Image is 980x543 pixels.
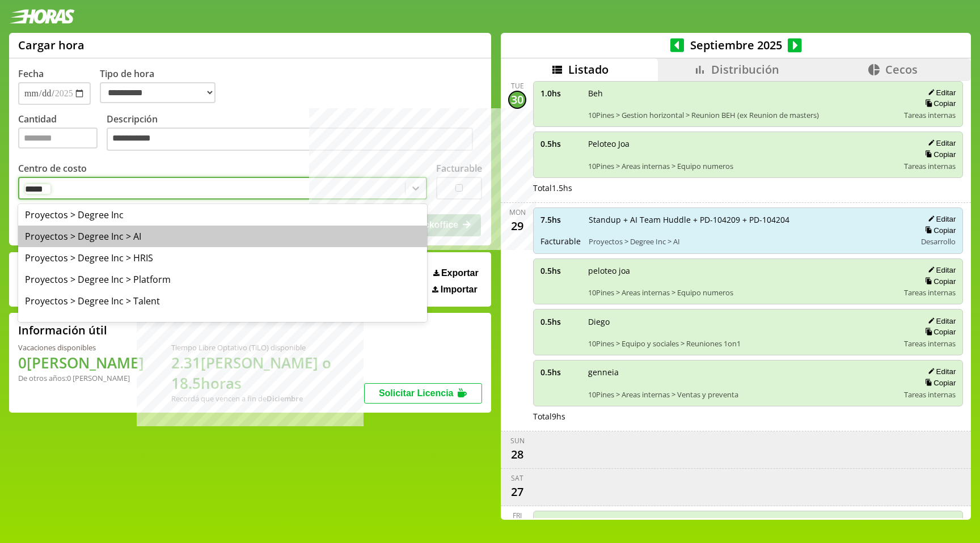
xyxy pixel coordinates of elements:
[508,217,526,235] div: 29
[508,91,526,109] div: 30
[540,517,580,528] span: 1.0 hs
[711,62,779,77] span: Distribución
[18,162,87,175] label: Centro de costo
[904,161,956,171] span: Tareas internas
[107,113,482,154] label: Descripción
[588,265,896,276] span: peloteo joa
[533,411,963,422] div: Total 9 hs
[510,436,525,446] div: Sun
[18,373,144,383] div: De otros años: 0 [PERSON_NAME]
[924,265,956,275] button: Editar
[430,268,482,279] button: Exportar
[540,265,580,276] span: 0.5 hs
[100,67,225,105] label: Tipo de hora
[171,393,364,404] div: Recordá que vencen a fin de
[441,268,479,278] span: Exportar
[18,204,427,226] div: Proyectos > Degree Inc
[904,110,956,120] span: Tareas internas
[924,367,956,376] button: Editar
[533,183,963,193] div: Total 1.5 hs
[441,285,478,295] span: Importar
[924,88,956,97] button: Editar
[922,378,956,388] button: Copiar
[267,393,303,404] b: Diciembre
[18,353,144,373] h1: 0 [PERSON_NAME]
[540,367,580,377] span: 0.5 hs
[18,290,427,312] div: Proyectos > Degree Inc > Talent
[379,388,454,398] span: Solicitar Licencia
[18,37,85,53] h1: Cargar hora
[18,128,98,149] input: Cantidad
[540,138,580,149] span: 0.5 hs
[684,37,788,53] span: Septiembre 2025
[171,353,364,393] h1: 2.31 [PERSON_NAME] o 18.5 horas
[18,342,144,353] div: Vacaciones disponibles
[922,226,956,235] button: Copiar
[508,483,526,501] div: 27
[540,316,580,327] span: 0.5 hs
[588,138,896,149] span: Peloteo Joa
[588,389,896,400] span: 10Pines > Areas internas > Ventas y preventa
[904,389,956,400] span: Tareas internas
[364,383,482,404] button: Solicitar Licencia
[922,327,956,337] button: Copiar
[588,110,896,120] span: 10Pines > Gestion horizontal > Reunion BEH (ex Reunion de masters)
[588,338,896,349] span: 10Pines > Equipo y sociales > Reuniones 1on1
[100,82,216,103] select: Tipo de hora
[924,138,956,148] button: Editar
[924,316,956,326] button: Editar
[921,236,956,247] span: Desarrollo
[588,161,896,171] span: 10Pines > Areas internas > Equipo numeros
[588,316,896,327] span: Diego
[885,62,918,77] span: Cecos
[9,9,75,24] img: logotipo
[540,236,581,247] span: Facturable
[922,277,956,286] button: Copiar
[508,446,526,464] div: 28
[924,517,956,527] button: Editar
[588,367,896,377] span: genneia
[540,214,581,225] span: 7.5 hs
[589,236,908,247] span: Proyectos > Degree Inc > AI
[107,128,473,151] textarea: Descripción
[904,287,956,298] span: Tareas internas
[924,214,956,224] button: Editar
[513,511,522,520] div: Fri
[589,214,908,225] span: Standup + AI Team Huddle + PD-104209 + PD-104204
[588,287,896,298] span: 10Pines > Areas internas > Equipo numeros
[501,81,971,519] div: scrollable content
[18,269,427,290] div: Proyectos > Degree Inc > Platform
[922,150,956,159] button: Copiar
[18,323,107,338] h2: Información útil
[588,517,896,528] span: Standup
[511,81,524,91] div: Tue
[18,247,427,269] div: Proyectos > Degree Inc > HRIS
[904,338,956,349] span: Tareas internas
[922,99,956,108] button: Copiar
[540,88,580,99] span: 1.0 hs
[18,113,107,154] label: Cantidad
[511,473,523,483] div: Sat
[18,67,44,80] label: Fecha
[588,88,896,99] span: Beh
[509,207,526,217] div: Mon
[436,162,482,175] label: Facturable
[171,342,364,353] div: Tiempo Libre Optativo (TiLO) disponible
[18,226,427,247] div: Proyectos > Degree Inc > AI
[568,62,609,77] span: Listado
